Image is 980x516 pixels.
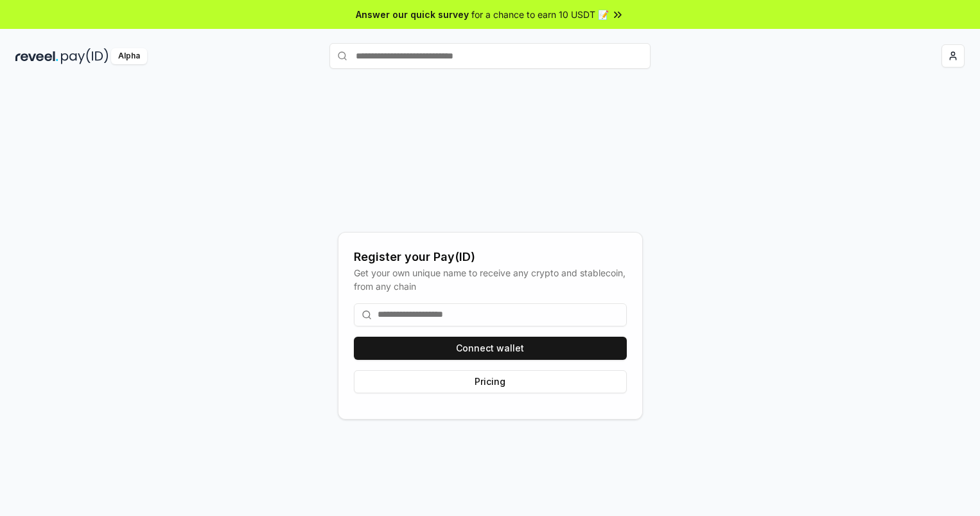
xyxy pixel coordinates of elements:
button: Connect wallet [354,337,627,360]
button: Pricing [354,370,627,393]
div: Alpha [111,48,147,64]
div: Register your Pay(ID) [354,248,627,266]
span: Answer our quick survey [356,8,469,21]
div: Get your own unique name to receive any crypto and stablecoin, from any chain [354,266,627,293]
img: reveel_dark [15,48,58,64]
img: pay_id [61,48,109,64]
span: for a chance to earn 10 USDT 📝 [471,8,609,21]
